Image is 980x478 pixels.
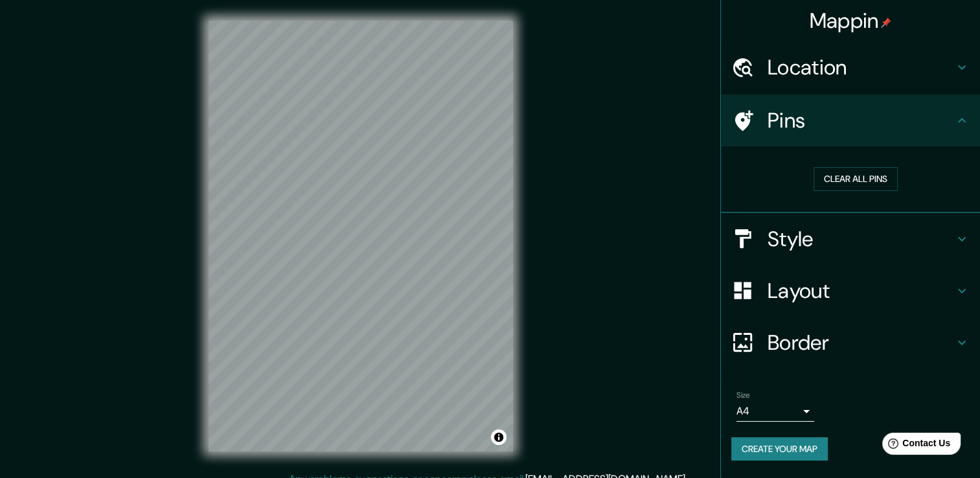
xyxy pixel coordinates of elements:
[721,95,980,146] div: Pins
[731,437,828,461] button: Create your map
[768,330,954,356] h4: Border
[881,17,891,28] img: pin-icon.png
[491,429,507,445] button: Toggle attribution
[736,389,750,400] label: Size
[768,278,954,304] h4: Layout
[768,54,954,80] h4: Location
[736,401,814,422] div: A4
[865,427,966,464] iframe: Help widget launcher
[768,108,954,133] h4: Pins
[814,167,898,191] button: Clear all pins
[721,265,980,317] div: Layout
[721,213,980,265] div: Style
[768,226,954,252] h4: Style
[209,21,513,451] canvas: Map
[721,317,980,369] div: Border
[721,41,980,93] div: Location
[810,8,892,34] h4: Mappin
